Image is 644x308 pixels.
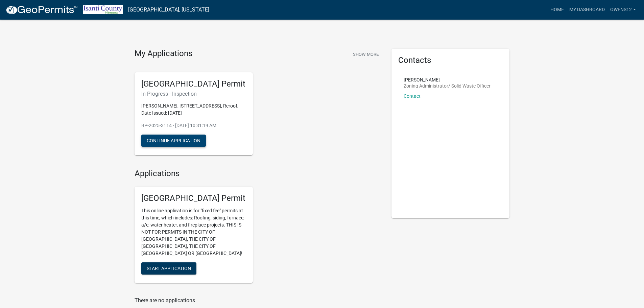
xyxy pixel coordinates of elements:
[607,3,639,16] a: owens12
[141,207,246,257] p: This online application is for "fixed fee" permits at this time, which includes: Roofing, siding,...
[404,84,491,88] p: Zoning Administrator/ Solid Waste Officer
[135,49,192,59] h4: My Applications
[398,55,503,65] h5: Contacts
[567,3,607,16] a: My Dashboard
[141,193,246,203] h5: [GEOGRAPHIC_DATA] Permit
[83,5,123,14] img: Isanti County, Minnesota
[141,122,246,129] p: BP-2025-3114 - [DATE] 10:31:19 AM
[548,3,567,16] a: Home
[141,135,206,147] button: Continue Application
[141,262,196,275] button: Start Application
[135,297,381,305] p: There are no applications
[147,266,191,271] span: Start Application
[128,4,209,16] a: [GEOGRAPHIC_DATA], [US_STATE]
[135,169,381,288] wm-workflow-list-section: Applications
[404,93,421,99] a: Contact
[350,49,381,60] button: Show More
[141,91,246,97] h6: In Progress - Inspection
[141,79,246,89] h5: [GEOGRAPHIC_DATA] Permit
[135,169,381,179] h4: Applications
[141,102,246,117] p: [PERSON_NAME], [STREET_ADDRESS], Reroof, Date Issued: [DATE]
[404,77,491,82] p: [PERSON_NAME]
